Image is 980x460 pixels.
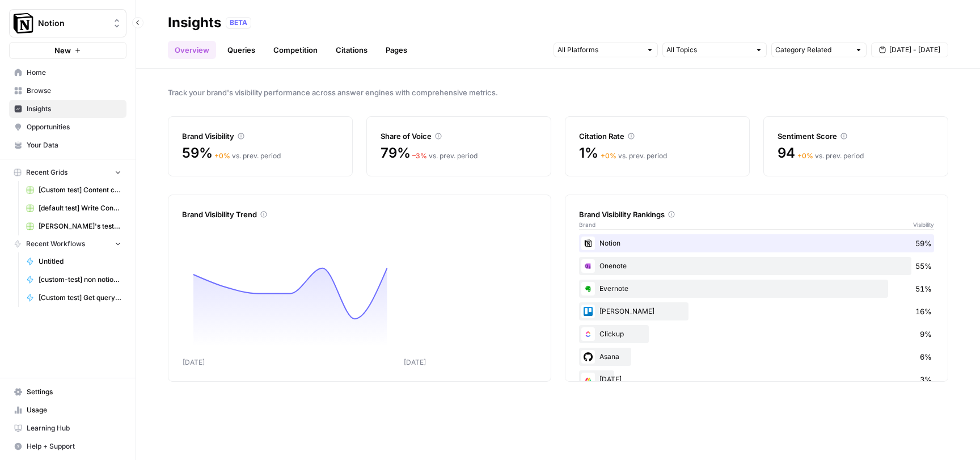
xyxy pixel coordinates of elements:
[9,235,126,252] button: Recent Workflows
[412,151,478,161] div: vs. prev. period
[13,13,33,33] img: Notion Logo
[581,259,595,273] img: 6ujo9ap59rgquh9d29qd8zxjc546
[601,151,616,160] span: + 0 %
[581,237,595,250] img: vdittyzr50yvc6bia2aagny4s5uj
[39,203,121,213] span: [default test] Write Content Briefs
[581,373,595,386] img: j0006o4w6wdac5z8yzb60vbgsr6k
[39,256,121,267] span: Untitled
[579,302,934,320] div: [PERSON_NAME]
[39,275,121,285] span: [custom-test] non notion page research
[404,358,426,366] tspan: [DATE]
[54,45,71,56] span: New
[579,348,934,366] div: Asana
[412,151,427,160] span: – 3 %
[21,271,126,289] a: [custom-test] non notion page research
[381,130,537,142] div: Share of Voice
[871,43,948,57] button: [DATE] - [DATE]
[182,209,537,220] div: Brand Visibility Trend
[666,44,750,56] input: All Topics
[27,441,121,451] span: Help + Support
[27,104,121,114] span: Insights
[27,405,121,415] span: Usage
[557,44,641,56] input: All Platforms
[26,167,67,178] span: Recent Grids
[27,423,121,433] span: Learning Hub
[581,350,595,364] img: 2v783w8gft8p3s5e5pppmgj66tpp
[39,293,121,303] span: [Custom test] Get query fanout from topic
[915,260,932,272] span: 55%
[579,370,934,389] div: [DATE]
[183,358,205,366] tspan: [DATE]
[27,67,121,78] span: Home
[9,9,126,37] button: Workspace: Notion
[9,383,126,401] a: Settings
[21,199,126,217] a: [default test] Write Content Briefs
[39,221,121,231] span: [PERSON_NAME]'s test Grid
[579,209,934,220] div: Brand Visibility Rankings
[9,100,126,118] a: Insights
[775,44,850,56] input: Category Related
[797,151,864,161] div: vs. prev. period
[27,387,121,397] span: Settings
[27,122,121,132] span: Opportunities
[9,136,126,154] a: Your Data
[21,181,126,199] a: [Custom test] Content creation flow
[329,41,374,59] a: Citations
[581,327,595,341] img: nyvnio03nchgsu99hj5luicuvesv
[601,151,667,161] div: vs. prev. period
[579,325,934,343] div: Clickup
[379,41,414,59] a: Pages
[915,306,932,317] span: 16%
[21,252,126,271] a: Untitled
[797,151,813,160] span: + 0 %
[915,238,932,249] span: 59%
[182,144,212,162] span: 59%
[889,45,940,55] span: [DATE] - [DATE]
[21,289,126,307] a: [Custom test] Get query fanout from topic
[579,220,595,229] span: Brand
[267,41,324,59] a: Competition
[920,374,932,385] span: 3%
[913,220,934,229] span: Visibility
[221,41,262,59] a: Queries
[9,419,126,437] a: Learning Hub
[38,18,107,29] span: Notion
[182,130,339,142] div: Brand Visibility
[214,151,230,160] span: + 0 %
[581,305,595,318] img: dsapf59eflvgghzeeaxzhlzx3epe
[920,351,932,362] span: 6%
[579,257,934,275] div: Onenote
[579,280,934,298] div: Evernote
[915,283,932,294] span: 51%
[778,130,934,142] div: Sentiment Score
[579,234,934,252] div: Notion
[579,144,598,162] span: 1%
[9,64,126,82] a: Home
[9,401,126,419] a: Usage
[214,151,281,161] div: vs. prev. period
[9,82,126,100] a: Browse
[26,239,85,249] span: Recent Workflows
[9,42,126,59] button: New
[581,282,595,296] img: 2ecgzickl6ac7607lydp2fg9krdz
[778,144,795,162] span: 94
[39,185,121,195] span: [Custom test] Content creation flow
[226,17,251,28] div: BETA
[9,164,126,181] button: Recent Grids
[9,118,126,136] a: Opportunities
[21,217,126,235] a: [PERSON_NAME]'s test Grid
[381,144,410,162] span: 79%
[168,14,221,32] div: Insights
[168,87,948,98] span: Track your brand's visibility performance across answer engines with comprehensive metrics.
[168,41,216,59] a: Overview
[9,437,126,455] button: Help + Support
[579,130,736,142] div: Citation Rate
[27,86,121,96] span: Browse
[920,328,932,340] span: 9%
[27,140,121,150] span: Your Data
